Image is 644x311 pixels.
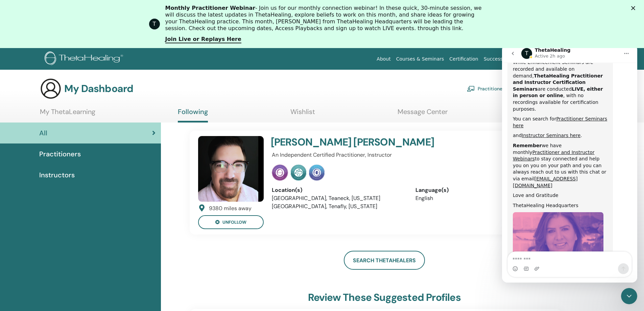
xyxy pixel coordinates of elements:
[481,53,523,65] a: Success Stories
[39,128,47,138] span: All
[165,36,241,43] a: Join Live or Replays Here
[344,251,425,270] a: Search ThetaHealers
[11,158,105,165] div: ThetaHealing Headquarters
[374,53,393,65] a: About
[398,108,448,121] a: Message Center
[40,78,62,99] img: generic-user-icon.jpg
[6,207,129,219] textarea: Message…
[21,222,27,227] button: Gif picker
[11,71,105,85] div: You can search for
[272,186,405,194] div: Location(s)
[32,222,38,227] button: Upload attachment
[20,88,78,94] a: Instructor Seminars here
[11,29,101,47] b: ThetaHealing Practitioner and Instructor Certification Seminars
[11,15,105,68] div: While Enhancement Seminars are recorded and available on demand, are conducted , with no recordin...
[271,136,502,148] h4: [PERSON_NAME] [PERSON_NAME]
[467,81,530,96] a: Practitioner Dashboard
[198,136,264,202] img: default.jpg
[198,215,264,229] button: unfollow
[447,53,481,65] a: Certification
[11,98,40,104] b: Remember
[178,108,208,123] a: Following
[165,5,256,11] b: Monthly Practitioner Webinar
[11,98,105,145] div: we have monthly to stay connected and help you on you on your path and you can always reach out t...
[11,148,105,155] div: Love and Gratitude
[11,72,105,84] a: Practitioner Seminars here
[39,149,81,159] span: Practitioners
[308,291,461,304] h3: Review these suggested profiles
[10,222,16,227] button: Emoji picker
[415,186,549,194] div: Language(s)
[11,105,93,117] a: Practitioner and Instructor Webinars
[11,88,105,95] div: and .
[64,83,133,95] h3: My Dashboard
[40,108,95,121] a: My ThetaLearning
[45,51,125,67] img: logo.png
[631,6,638,10] div: Close
[165,5,484,32] div: - Join us for our monthly connection webinar! In these quick, 30-minute session, we will discuss ...
[621,288,637,304] iframe: Intercom live chat
[393,53,447,65] a: Courses & Seminars
[290,108,315,121] a: Wishlist
[415,194,549,202] li: English
[11,132,76,144] a: [EMAIL_ADDRESS][DOMAIN_NAME]
[272,194,405,202] li: [GEOGRAPHIC_DATA], Teaneck, [US_STATE]
[272,151,549,159] p: An Independent Certified Practitioner, Instructor
[39,170,75,180] span: Instructors
[272,202,405,210] li: [GEOGRAPHIC_DATA], Tenafly, [US_STATE]
[467,86,475,92] img: chalkboard-teacher.svg
[149,19,160,29] div: Profile image for ThetaHealing
[116,219,127,230] button: Send a message…
[502,44,637,283] iframe: Intercom live chat
[209,204,252,213] div: 9380 miles away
